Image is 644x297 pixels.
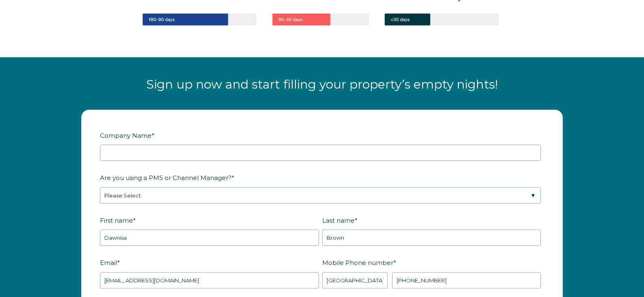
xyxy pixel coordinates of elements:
[146,77,498,92] span: Sign up now and start filling your property’s empty nights!
[100,171,232,184] span: Are you using a PMS or Channel Manager?
[100,214,133,227] span: First name
[100,256,117,269] span: Email
[100,129,152,142] span: Company Name
[322,214,355,227] span: Last name
[322,256,393,269] span: Mobile Phone number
